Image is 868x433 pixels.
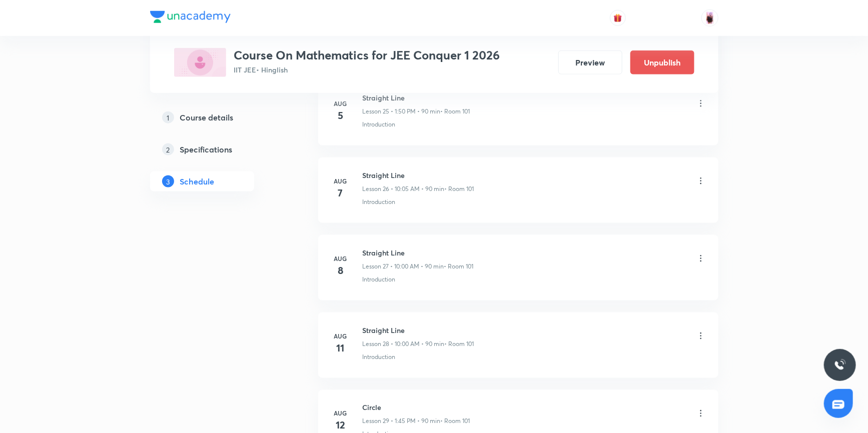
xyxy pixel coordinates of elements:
p: • Room 101 [445,339,474,348]
p: Lesson 27 • 10:00 AM • 90 min [363,262,444,271]
h6: Circle [363,402,470,413]
p: Introduction [363,275,396,284]
p: Lesson 25 • 1:50 PM • 90 min [363,107,441,116]
h6: Aug [331,409,351,418]
h3: Course On Mathematics for JEE Conquer 1 2026 [234,48,500,62]
h6: Aug [331,254,351,263]
p: Introduction [363,352,396,361]
img: ttu [834,359,846,371]
img: Baishali Das [701,9,718,26]
h5: Course details [180,111,234,123]
h6: Straight Line [363,325,474,335]
h4: 7 [331,185,351,200]
h5: Specifications [180,143,233,155]
p: • Room 101 [444,262,474,271]
img: B5FE31E2-A6B0-45DD-ABA6-00BE67C1747D_plus.png [174,48,226,77]
p: • Room 101 [445,184,474,193]
a: 2Specifications [150,139,286,159]
p: 1 [162,111,174,123]
p: 3 [162,175,174,187]
h6: Aug [331,331,351,340]
a: 1Course details [150,107,286,127]
h4: 12 [331,418,351,433]
h6: Straight Line [363,92,470,103]
h4: 5 [331,108,351,123]
p: Introduction [363,197,396,206]
button: Unpublish [630,50,694,74]
h4: 8 [331,263,351,278]
p: 2 [162,143,174,155]
a: Company Logo [150,11,231,25]
h5: Schedule [180,175,215,187]
button: avatar [610,10,626,26]
h6: Straight Line [363,170,474,180]
h4: 11 [331,340,351,355]
h6: Straight Line [363,247,474,258]
p: Lesson 29 • 1:45 PM • 90 min [363,417,441,426]
p: IIT JEE • Hinglish [234,64,500,75]
h6: Aug [331,176,351,185]
button: Preview [558,50,622,74]
p: Lesson 28 • 10:00 AM • 90 min [363,339,445,348]
img: avatar [613,13,622,22]
p: • Room 101 [441,417,470,426]
p: Lesson 26 • 10:05 AM • 90 min [363,184,445,193]
p: • Room 101 [441,107,470,116]
img: Company Logo [150,11,231,23]
h6: Aug [331,99,351,108]
p: Introduction [363,120,396,129]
